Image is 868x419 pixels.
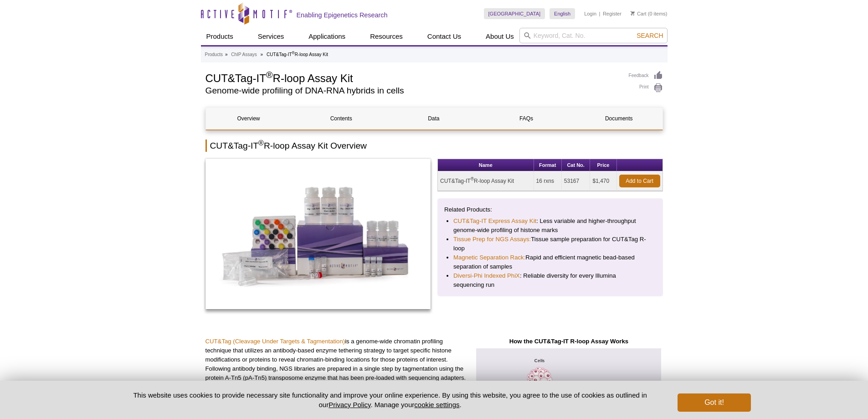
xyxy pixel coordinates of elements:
[225,52,228,57] li: »
[453,235,531,244] a: Tissue Prep for NGS Assays:
[453,253,525,262] a: Magnetic Separation Rack:
[206,108,292,129] a: Overview
[391,108,477,129] a: Data
[631,8,668,19] li: (0 items)
[422,28,467,45] a: Contact Us
[205,51,223,59] a: Products
[292,51,295,55] sup: ®
[562,171,591,191] td: 53167
[619,175,660,187] a: Add to Cart
[267,52,328,57] li: CUT&Tag-IT R-loop Assay Kit
[453,217,647,235] li: : Less variable and higher-throughput genome-wide profiling of histone marks
[634,31,666,40] button: Search
[590,159,616,171] th: Price
[453,217,536,226] a: CUT&Tag-IT Express Assay Kit
[252,28,290,45] a: Services
[231,51,257,59] a: ChIP Assays
[637,32,663,39] span: Search
[629,83,663,93] a: Print
[534,171,562,191] td: 16 rxns
[519,28,668,43] input: Keyword, Cat. No.
[329,401,370,409] a: Privacy Policy
[483,108,569,129] a: FAQs
[205,159,431,309] img: CUT&Tag-IT<sup>®</sup> R-loop Assay Kit
[509,338,628,345] strong: How the CUT&Tag-IT R-loop Assay Works
[599,8,601,19] li: |
[205,337,468,383] p: is a genome-wide chromatin profiling technique that utilizes an antibody-based enzyme tethering s...
[453,253,647,271] li: Rapid and efficient magnetic bead-based separation of samples
[205,338,345,345] a: CUT&Tag (Cleavage Under Targets & Tagmentation)
[480,28,519,45] a: About Us
[266,70,273,80] sup: ®
[298,108,384,129] a: Contents
[438,171,534,191] td: CUT&Tag-IT R-loop Assay Kit
[444,205,656,214] p: Related Products:
[453,271,520,280] a: Diversi-Phi Indexed PhiX
[414,401,459,409] button: cookie settings
[303,28,351,45] a: Applications
[631,10,647,17] a: Cart
[205,140,663,152] h2: CUT&Tag-IT R-loop Assay Kit Overview
[534,159,562,171] th: Format
[584,10,596,17] a: Login
[261,52,263,57] li: »
[590,171,616,191] td: $1,470
[258,139,264,147] sup: ®
[205,87,620,95] h2: Genome-wide profiling of DNA-RNA hybrids in cells
[631,11,635,16] img: Your Cart
[365,28,408,45] a: Resources
[201,28,239,45] a: Products
[297,11,388,19] h2: Enabling Epigenetics Research
[629,71,663,81] a: Feedback
[118,390,663,409] p: This website uses cookies to provide necessary site functionality and improve your online experie...
[471,176,474,181] sup: ®
[453,271,647,290] li: : Reliable diversity for every Illumina sequencing run
[678,393,750,412] button: Got it!
[438,159,534,171] th: Name
[453,235,647,253] li: Tissue sample preparation for CUT&Tag R-loop
[562,159,591,171] th: Cat No.
[550,8,575,19] a: English
[603,10,621,17] a: Register
[205,71,620,84] h1: CUT&Tag-IT R-loop Assay Kit
[484,8,545,19] a: [GEOGRAPHIC_DATA]
[576,108,662,129] a: Documents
